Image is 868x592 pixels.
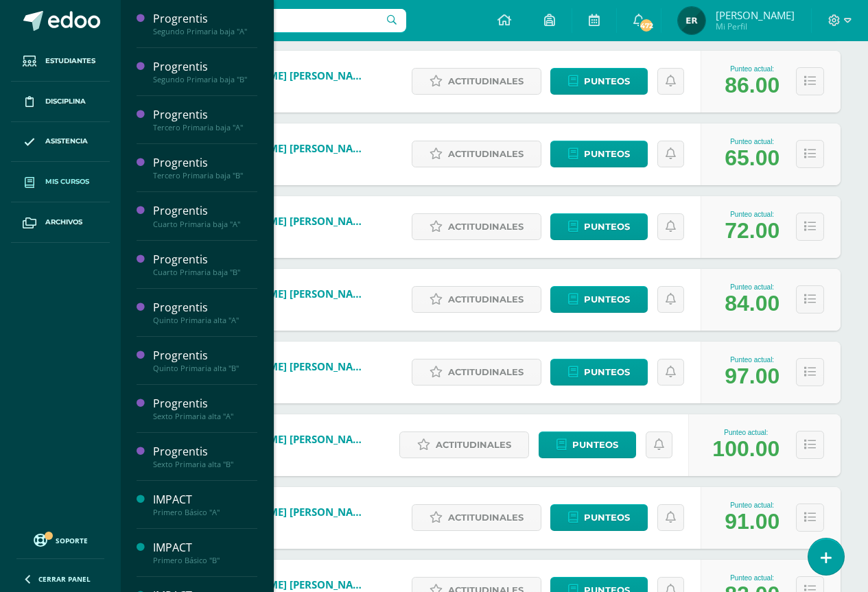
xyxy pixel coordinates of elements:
[153,11,257,27] div: Progrentis
[725,73,779,98] div: 86.00
[436,432,511,458] span: Actitudinales
[153,444,257,460] div: Progrentis
[550,68,648,95] a: Punteos
[205,373,370,385] span: 230341
[153,107,257,123] div: Progrentis
[11,162,110,202] a: Mis cursos
[45,96,86,107] span: Disciplina
[205,228,370,239] span: 240053
[448,214,524,239] span: Actitudinales
[153,412,257,421] div: Sexto Primaria alta "A"
[412,504,541,531] a: Actitudinales
[584,214,630,239] span: Punteos
[716,21,795,32] span: Mi Perfil
[153,540,257,565] a: IMPACTPrimero Básico "B"
[550,504,648,531] a: Punteos
[153,300,257,316] div: Progrentis
[550,359,648,386] a: Punteos
[11,122,110,163] a: Asistencia
[725,501,779,509] div: Punteo actual:
[205,446,370,458] span: 230342
[205,141,370,155] a: [PERSON_NAME] [PERSON_NAME]
[205,432,370,446] a: [PERSON_NAME] [PERSON_NAME]
[45,217,82,228] span: Archivos
[412,286,541,313] a: Actitudinales
[205,214,370,228] a: [PERSON_NAME] [PERSON_NAME]
[205,505,370,519] a: [PERSON_NAME] [PERSON_NAME]
[153,556,257,565] div: Primero Básico "B"
[712,436,779,462] div: 100.00
[153,492,257,508] div: IMPACT
[153,348,257,364] div: Progrentis
[539,431,636,458] a: Punteos
[448,141,524,167] span: Actitudinales
[725,291,779,316] div: 84.00
[153,460,257,469] div: Sexto Primaria alta "B"
[448,359,524,385] span: Actitudinales
[205,287,370,300] a: [PERSON_NAME] [PERSON_NAME]
[550,213,648,240] a: Punteos
[153,203,257,228] a: ProgrentisCuarto Primaria baja "A"
[584,359,630,385] span: Punteos
[725,145,779,171] div: 65.00
[153,59,257,84] a: ProgrentisSegundo Primaria baja "B"
[153,107,257,132] a: ProgrentisTercero Primaria baja "A"
[550,141,648,167] a: Punteos
[153,155,257,171] div: Progrentis
[153,155,257,180] a: ProgrentisTercero Primaria baja "B"
[153,171,257,180] div: Tercero Primaria baja "B"
[412,141,541,167] a: Actitudinales
[153,396,257,421] a: ProgrentisSexto Primaria alta "A"
[153,492,257,517] a: IMPACTPrimero Básico "A"
[205,359,370,373] a: [PERSON_NAME] [PERSON_NAME]
[153,220,257,229] div: Cuarto Primaria baja "A"
[153,11,257,36] a: ProgrentisSegundo Primaria baja "A"
[550,286,648,313] a: Punteos
[584,505,630,530] span: Punteos
[725,283,779,291] div: Punteo actual:
[584,69,630,94] span: Punteos
[725,138,779,145] div: Punteo actual:
[725,509,779,534] div: 91.00
[205,69,370,82] a: [PERSON_NAME] [PERSON_NAME]
[45,136,88,147] span: Asistencia
[153,59,257,75] div: Progrentis
[153,27,257,36] div: Segundo Primaria baja "A"
[45,176,89,187] span: Mis cursos
[16,530,104,549] a: Soporte
[153,123,257,132] div: Tercero Primaria baja "A"
[716,8,795,22] span: [PERSON_NAME]
[584,287,630,312] span: Punteos
[725,65,779,73] div: Punteo actual:
[153,268,257,277] div: Cuarto Primaria baja "B"
[205,519,370,530] span: 250056
[712,429,779,436] div: Punteo actual:
[56,536,88,545] span: Soporte
[11,82,110,122] a: Disciplina
[153,75,257,84] div: Segundo Primaria baja "B"
[11,41,110,82] a: Estudiantes
[153,508,257,517] div: Primero Básico "A"
[153,348,257,373] a: ProgrentisQuinto Primaria alta "B"
[412,213,541,240] a: Actitudinales
[725,211,779,218] div: Punteo actual:
[205,300,370,312] span: 230340
[399,431,529,458] a: Actitudinales
[725,364,779,389] div: 97.00
[584,141,630,167] span: Punteos
[153,396,257,412] div: Progrentis
[448,287,524,312] span: Actitudinales
[38,574,91,584] span: Cerrar panel
[725,574,779,582] div: Punteo actual:
[153,252,257,268] div: Progrentis
[205,578,370,591] a: [PERSON_NAME] [PERSON_NAME]
[11,202,110,243] a: Archivos
[725,218,779,244] div: 72.00
[153,252,257,277] a: ProgrentisCuarto Primaria baja "B"
[45,56,95,67] span: Estudiantes
[725,356,779,364] div: Punteo actual:
[205,82,370,94] span: 230364
[205,155,370,167] span: 230365
[448,69,524,94] span: Actitudinales
[678,7,705,34] img: 5c384eb2ea0174d85097e364ebdd71e5.png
